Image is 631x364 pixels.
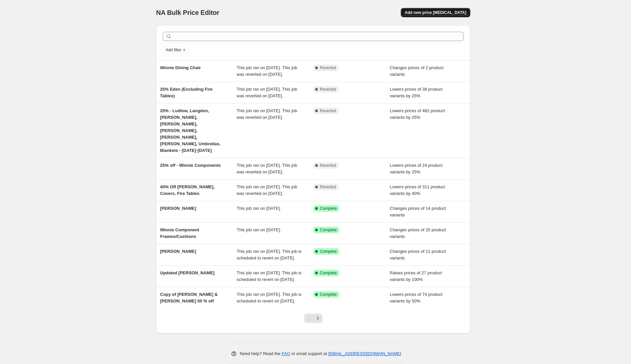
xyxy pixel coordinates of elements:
span: This job ran on [DATE]. [237,206,281,211]
span: Changes prices of 20 product variants [390,227,446,239]
span: This job ran on [DATE]. This job was reverted on [DATE]. [237,163,297,174]
span: Lowers prices of 482 product variants by 25% [390,108,445,120]
span: This job ran on [DATE]. This job is scheduled to revert on [DATE]. [237,292,302,303]
span: or email support at [290,351,328,356]
span: Complete [320,227,337,233]
span: 25% - Ludlow, Langdon, [PERSON_NAME], [PERSON_NAME], [PERSON_NAME], [PERSON_NAME], [PERSON_NAME],... [160,108,221,153]
span: Changes prices of 2 product variants [390,65,444,77]
span: Reverted [320,65,336,70]
span: Complete [320,292,337,297]
span: Changes prices of 11 product variants [390,249,446,260]
span: Lowers prices of 24 product variants by 25% [390,163,443,174]
a: FAQ [282,351,290,356]
span: Lowers prices of 311 product variants by 40% [390,184,445,196]
span: [PERSON_NAME] [160,206,196,211]
nav: Pagination [304,314,322,323]
span: Changes prices of 14 product variants [390,206,446,217]
button: Add new price [MEDICAL_DATA] [401,8,470,17]
span: Complete [320,249,337,254]
span: Updated [PERSON_NAME] [160,270,215,275]
span: This job ran on [DATE]. This job is scheduled to revert on [DATE]. [237,249,302,260]
span: Reverted [320,87,336,92]
span: NA Bulk Price Editor [156,9,219,16]
span: Raises prices of 27 product variants by 100% [390,270,442,282]
button: Add filter [163,46,189,54]
span: Reverted [320,163,336,168]
span: 40% Off [PERSON_NAME], Covers, Fire Tables [160,184,215,196]
span: This job ran on [DATE]. This job was reverted on [DATE]. [237,184,297,196]
span: Reverted [320,108,336,114]
span: Copy of [PERSON_NAME] & [PERSON_NAME] 50 % off [160,292,218,303]
a: [EMAIL_ADDRESS][DOMAIN_NAME] [328,351,401,356]
span: Reverted [320,184,336,190]
span: Complete [320,270,337,276]
span: This job ran on [DATE]. [237,227,281,232]
button: Next [313,314,322,323]
span: Winnie Component Frames/Cushions [160,227,199,239]
span: Add filter [166,47,181,53]
span: Lowers prices of 38 product variants by 25% [390,87,443,98]
span: 25% Eden (Excluding Fire Tables) [160,87,213,98]
span: 25% off - Winnie Components [160,163,221,168]
span: This job ran on [DATE]. This job is scheduled to revert on [DATE]. [237,270,302,282]
span: Complete [320,206,337,211]
span: Add new price [MEDICAL_DATA] [405,10,466,15]
span: [PERSON_NAME] [160,249,196,254]
span: This job ran on [DATE]. This job was reverted on [DATE]. [237,87,297,98]
span: Lowers prices of 74 product variants by 50% [390,292,443,303]
span: Need help? Read the [240,351,282,356]
span: This job ran on [DATE]. This job was reverted on [DATE]. [237,65,297,77]
span: This job ran on [DATE]. This job was reverted on [DATE]. [237,108,297,120]
span: Winnie Dining Chair [160,65,201,70]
